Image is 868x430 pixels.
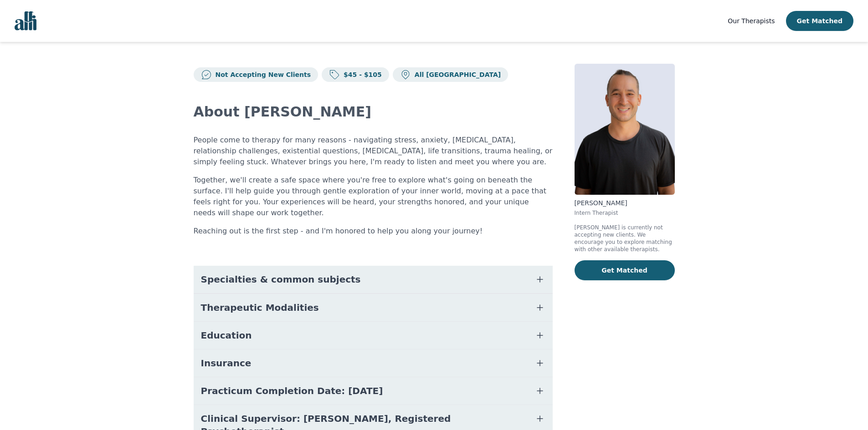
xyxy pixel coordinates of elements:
[194,266,553,293] button: Specialties & common subjects
[575,260,675,280] button: Get Matched
[411,70,501,79] p: All [GEOGRAPHIC_DATA]
[194,377,553,405] button: Practicum Completion Date: [DATE]
[194,104,553,120] h2: About [PERSON_NAME]
[194,226,553,237] p: Reaching out is the first step - and I'm honored to help you along your journey!
[201,273,361,286] span: Specialties & common subjects
[728,15,775,26] a: Our Therapists
[194,135,553,167] p: People come to therapy for many reasons - navigating stress, anxiety, [MEDICAL_DATA], relationshi...
[786,11,853,31] button: Get Matched
[728,17,775,25] span: Our Therapists
[575,209,675,217] p: Intern Therapist
[575,224,675,253] p: [PERSON_NAME] is currently not accepting new clients. We encourage you to explore matching with o...
[194,349,553,377] button: Insurance
[15,11,36,30] img: alli logo
[201,301,319,314] span: Therapeutic Modalities
[194,322,553,349] button: Education
[575,198,675,207] p: [PERSON_NAME]
[212,70,311,79] p: Not Accepting New Clients
[194,294,553,321] button: Therapeutic Modalities
[201,384,383,397] span: Practicum Completion Date: [DATE]
[575,64,675,195] img: Kavon_Banejad
[194,175,553,218] p: Together, we'll create a safe space where you're free to explore what's going on beneath the surf...
[201,357,252,369] span: Insurance
[201,329,252,342] span: Education
[340,70,382,79] p: $45 - $105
